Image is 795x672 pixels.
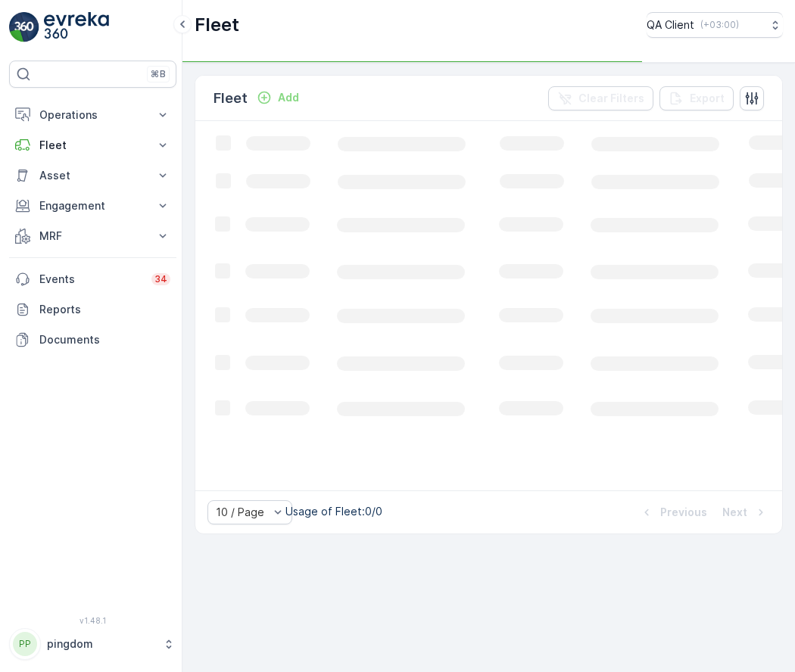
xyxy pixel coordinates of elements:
[39,198,146,213] p: Engagement
[647,17,694,33] p: QA Client
[9,130,176,160] button: Fleet
[151,68,166,80] p: ⌘B
[9,221,176,251] button: MRF
[39,332,170,347] p: Documents
[659,86,734,110] button: Export
[9,100,176,130] button: Operations
[722,505,747,520] p: Next
[251,89,305,107] button: Add
[578,91,644,106] p: Clear Filters
[47,636,155,652] p: pingdom
[690,91,725,106] p: Export
[44,12,109,42] img: logo_light-DOdMpM7g.png
[39,302,170,317] p: Reports
[39,107,146,123] p: Operations
[721,503,770,521] button: Next
[9,294,176,325] a: Reports
[9,325,176,355] a: Documents
[39,138,146,153] p: Fleet
[39,229,146,244] p: MRF
[154,273,167,285] p: 34
[278,90,299,105] p: Add
[13,632,37,656] div: PP
[548,86,653,110] button: Clear Filters
[9,628,176,660] button: PPpingdom
[638,503,709,521] button: Previous
[647,12,783,38] button: QA Client(+03:00)
[39,272,142,287] p: Events
[195,13,239,37] p: Fleet
[9,191,176,221] button: Engagement
[285,504,382,519] p: Usage of Fleet : 0/0
[9,616,176,625] span: v 1.48.1
[214,88,248,109] p: Fleet
[700,19,739,31] p: ( +03:00 )
[9,160,176,191] button: Asset
[9,12,39,42] img: logo
[660,505,707,520] p: Previous
[9,264,176,294] a: Events34
[39,168,146,183] p: Asset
